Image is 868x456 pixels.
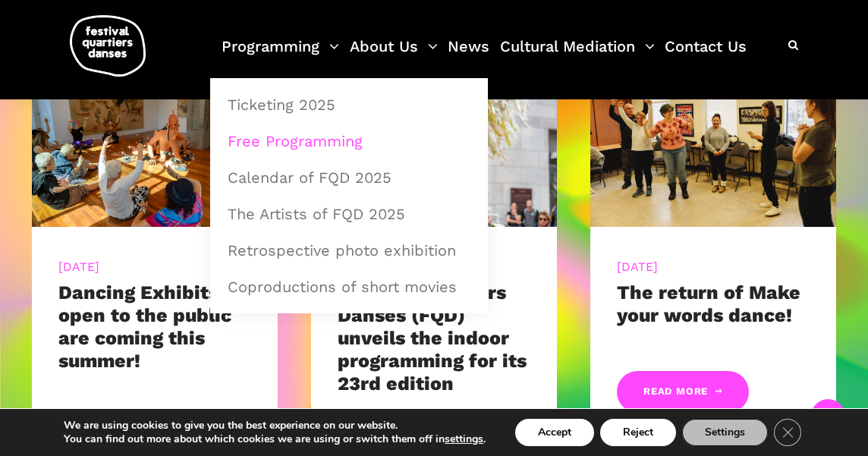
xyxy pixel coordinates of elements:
a: About Us [350,33,438,78]
img: logo-fqd-med [70,15,146,77]
a: Contact Us [665,33,747,78]
a: News [448,33,489,78]
a: Free Programming [219,124,480,159]
button: Settings [682,419,768,446]
img: 20240905-9595 [32,63,278,227]
a: [DATE] [617,259,659,274]
button: settings [445,432,483,446]
a: Retrospective photo exhibition [219,233,480,268]
button: Accept [515,419,594,446]
img: CARI, 8 mars 2023-209 [590,63,836,227]
a: Read More [617,371,749,413]
button: Reject [600,419,676,446]
p: We are using cookies to give you the best experience on our website. [64,419,486,432]
a: The Artists of FQD 2025 [219,197,480,231]
p: You can find out more about which cookies we are using or switch them off in . [64,432,486,446]
a: Programming [222,33,339,78]
a: Calendar of FQD 2025 [219,160,480,195]
a: Cultural Mediation [500,33,655,78]
a: Ticketing 2025 [219,87,480,122]
a: Festival Quartiers Danses (FQD) unveils the indoor programming for its 23rd edition [338,281,527,395]
a: The return of Make your words dance! [617,281,800,326]
a: Dancing Exhibits open to the public are coming this summer! [58,281,231,372]
a: [DATE] [58,259,100,274]
button: Close GDPR Cookie Banner [774,419,801,446]
a: Coproductions of short movies [219,269,480,304]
